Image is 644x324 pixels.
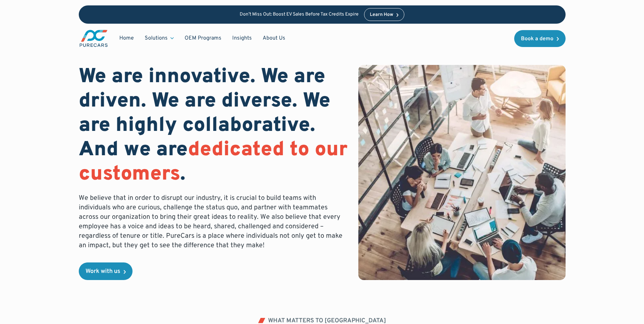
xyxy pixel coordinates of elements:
div: Work with us [86,269,120,275]
div: WHAT MATTERS TO [GEOGRAPHIC_DATA] [268,318,386,324]
a: Book a demo [514,30,566,47]
a: main [79,29,109,48]
h1: We are innovative. We are driven. We are diverse. We are highly collaborative. And we are . [79,65,348,187]
img: bird eye view of a team working together [358,65,565,280]
p: We believe that in order to disrupt our industry, it is crucial to build teams with individuals w... [79,193,348,250]
div: Book a demo [521,36,553,42]
div: Solutions [139,32,179,45]
a: Work with us [79,262,133,280]
a: Learn How [364,8,404,21]
div: Learn How [370,13,393,17]
p: Don’t Miss Out: Boost EV Sales Before Tax Credits Expire [240,12,359,18]
a: OEM Programs [179,32,227,45]
div: Solutions [145,34,168,42]
img: purecars logo [79,29,109,48]
a: About Us [257,32,291,45]
a: Home [114,32,139,45]
a: Insights [227,32,257,45]
span: dedicated to our customers [79,137,348,187]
